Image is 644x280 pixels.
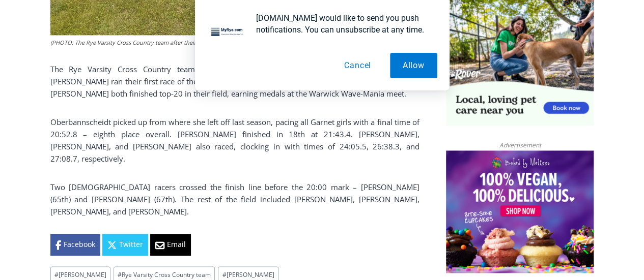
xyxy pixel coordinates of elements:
[390,53,437,78] button: Allow
[257,1,481,99] div: "[PERSON_NAME] and I covered the [DATE] Parade, which was a really eye opening experience as I ha...
[150,234,191,255] a: Email
[102,234,148,255] a: Twitter
[245,99,493,127] a: Intern @ [DOMAIN_NAME]
[50,234,100,255] a: Facebook
[118,270,122,278] span: #
[331,53,384,78] button: Cancel
[248,12,437,36] div: [DOMAIN_NAME] would like to send you push notifications. You can unsubscribe at any time.
[207,12,248,53] img: notification icon
[1,102,102,127] a: Open Tues. - Sun. [PHONE_NUMBER]
[50,181,419,217] p: Two [DEMOGRAPHIC_DATA] racers crossed the finish line before the 20:00 mark – [PERSON_NAME] (65th...
[3,105,100,143] span: Open Tues. - Sun. [PHONE_NUMBER]
[266,101,472,124] span: Intern @ [DOMAIN_NAME]
[222,270,226,278] span: #
[50,116,419,165] p: Oberbannscheidt picked up from where she left off last season, pacing all Garnet girls with a fin...
[104,64,145,121] div: "the precise, almost orchestrated movements of cutting and assembling sushi and [PERSON_NAME] mak...
[54,270,59,278] span: #
[489,140,551,150] span: Advertisement
[446,150,594,273] img: Baked by Melissa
